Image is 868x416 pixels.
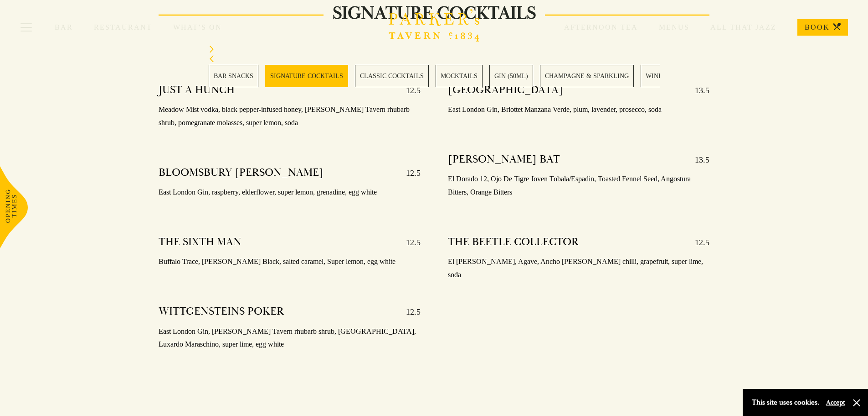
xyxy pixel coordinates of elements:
p: 12.5 [686,235,709,250]
a: 5 / 28 [489,65,533,87]
button: Close and accept [852,398,861,407]
p: Buffalo Trace, [PERSON_NAME] Black, salted caramel, Super lemon, egg white [159,255,421,269]
a: 4 / 28 [436,65,483,87]
a: 3 / 28 [355,65,429,87]
p: 12.5 [397,166,421,180]
a: 7 / 28 [641,65,671,87]
p: This site uses cookies. [752,396,819,409]
div: Previous slide [209,55,660,65]
a: 2 / 28 [265,65,348,87]
h4: BLOOMSBURY [PERSON_NAME] [159,166,324,180]
p: Meadow Mist vodka, black pepper-infused honey, [PERSON_NAME] Tavern rhubarb shrub, pomegranate mo... [159,103,421,130]
p: East London Gin, raspberry, elderflower, super lemon, grenadine, egg white [159,186,421,199]
p: El [PERSON_NAME], Agave, Ancho [PERSON_NAME] chilli, grapefruit, super lime, soda [448,255,710,282]
h4: WITTGENSTEINS POKER [159,305,284,319]
p: 13.5 [686,153,709,167]
h4: [PERSON_NAME] BAT [448,153,560,167]
p: 12.5 [397,235,421,250]
p: 12.5 [397,305,421,319]
button: Accept [826,398,845,407]
h4: THE SIXTH MAN [159,235,241,250]
p: El Dorado 12, Ojo De Tigre Joven Tobala/Espadin, Toasted Fennel Seed, Angostura Bitters, Orange B... [448,173,710,199]
h4: THE BEETLE COLLECTOR [448,235,579,250]
a: 6 / 28 [540,65,634,87]
a: 1 / 28 [209,65,258,87]
p: East London Gin, [PERSON_NAME] Tavern rhubarb shrub, [GEOGRAPHIC_DATA], Luxardo Maraschino, super... [159,325,421,352]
